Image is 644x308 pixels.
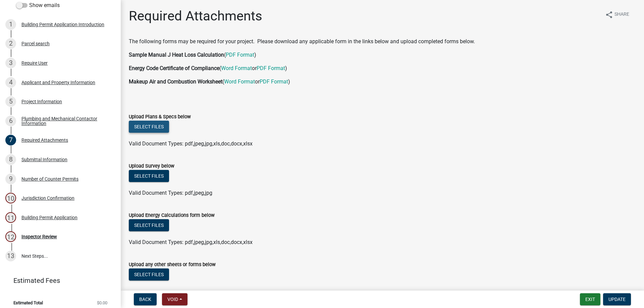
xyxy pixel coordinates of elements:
button: Update [603,293,631,305]
div: Building Permit Application Introduction [21,22,104,27]
div: Parcel search [21,41,50,46]
button: Select files [129,268,169,281]
div: Applicant and Property Information [21,80,95,85]
div: 4 [5,77,16,88]
span: Valid Document Types: pdf,jpeg,jpg,xls,doc,docx,xlsx [129,140,253,147]
span: Valid Document Types: pdf,jpeg,jpg,xls,doc,docx,xlsx [129,239,253,245]
div: 8 [5,154,16,165]
strong: Sample Manual J Heat Loss Calculation [129,52,224,58]
div: Require User [21,61,48,65]
button: shareShare [600,8,635,21]
span: Valid Document Types: pdf,jpeg,jpg [129,190,212,196]
label: Show emails [16,1,60,9]
p: ( or ) [129,64,636,72]
button: Exit [580,293,600,305]
div: Plumbing and Mechanical Contactor Information [21,116,110,126]
label: Upload Energy Calculations form below [129,213,215,218]
span: Share [614,11,629,19]
label: Upload any other sheets or forms below [129,262,216,267]
div: Building Permit Application [21,215,77,220]
button: Select files [129,170,169,182]
div: 13 [5,251,16,261]
i: share [605,11,613,19]
div: 11 [5,212,16,223]
span: $0.00 [97,301,107,305]
a: Word Format [224,78,255,85]
div: Submittal Information [21,157,67,162]
button: Select files [129,121,169,133]
a: PDF Format [257,65,285,71]
span: Update [608,297,626,302]
span: Void [167,297,178,302]
label: Upload Plans & Specs below [129,115,191,119]
div: Required Attachments [21,138,68,142]
div: 1 [5,19,16,30]
span: Estimated Total [13,301,43,305]
div: 10 [5,193,16,203]
div: 6 [5,116,16,126]
div: Jurisdiction Confirmation [21,196,74,200]
strong: Energy Code Certificate of Compliance [129,65,219,71]
div: Inspector Review [21,234,57,239]
div: 3 [5,58,16,68]
div: 12 [5,231,16,242]
h1: Required Attachments [129,8,262,24]
span: Back [139,297,151,302]
div: 2 [5,38,16,49]
strong: Makeup Air and Combustion Worksheet [129,78,222,85]
label: Upload Survey below [129,164,174,169]
div: 5 [5,96,16,107]
a: PDF Format [226,52,254,58]
p: ( or ) [129,78,636,86]
button: Back [134,293,157,305]
a: PDF Format [260,78,288,85]
div: Number of Counter Permits [21,177,78,181]
a: Estimated Fees [5,274,110,287]
a: Word Format [221,65,252,71]
p: ( ) [129,51,636,59]
div: 9 [5,174,16,184]
p: The following forms may be required for your project. Please download any applicable form in the ... [129,38,636,46]
button: Void [162,293,187,305]
button: Select files [129,219,169,231]
div: Project Information [21,99,62,104]
div: 7 [5,135,16,145]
